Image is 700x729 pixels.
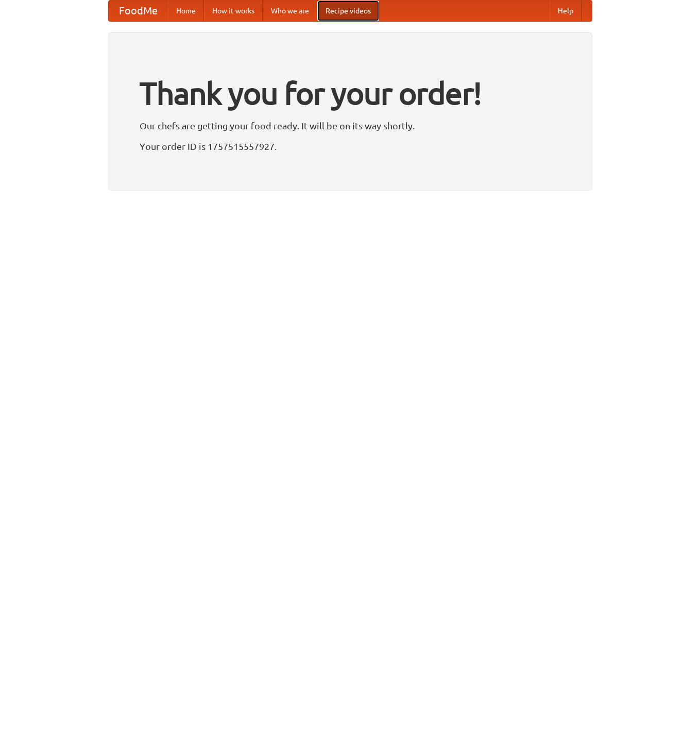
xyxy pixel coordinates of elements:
[317,1,379,21] a: Recipe videos
[204,1,263,21] a: How it works
[168,1,204,21] a: Home
[140,139,561,154] p: Your order ID is 1757515557927.
[140,118,561,133] p: Our chefs are getting your food ready. It will be on its way shortly.
[140,69,561,118] h1: Thank you for your order!
[109,1,168,21] a: FoodMe
[550,1,582,21] a: Help
[263,1,317,21] a: Who we are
